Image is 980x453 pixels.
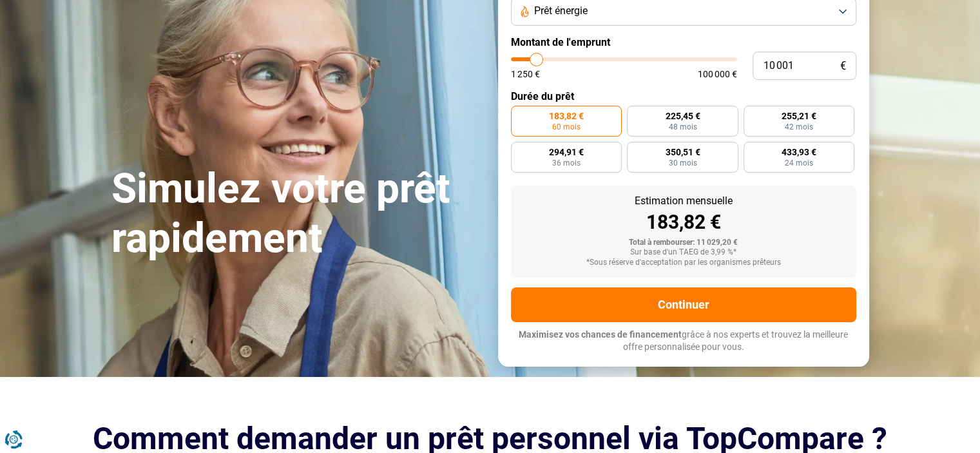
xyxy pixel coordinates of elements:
[521,196,846,206] div: Estimation mensuelle
[549,111,584,120] span: 183,82 €
[511,329,856,354] p: grâce à nos experts et trouvez la meilleure offre personnalisée pour vous.
[665,148,700,157] span: 350,51 €
[698,70,737,79] span: 100 000 €
[665,111,700,120] span: 225,45 €
[782,148,816,157] span: 433,93 €
[519,329,682,340] span: Maximisez vos chances de financement
[549,148,584,157] span: 294,91 €
[511,36,856,48] label: Montant de l'emprunt
[840,61,846,72] span: €
[534,4,588,18] span: Prêt énergie
[668,159,697,167] span: 30 mois
[511,90,856,102] label: Durée du prêt
[521,258,846,267] div: *Sous réserve d'acceptation par les organismes prêteurs
[511,70,540,79] span: 1 250 €
[782,111,816,120] span: 255,21 €
[552,123,581,131] span: 60 mois
[668,123,697,131] span: 48 mois
[552,159,581,167] span: 36 mois
[785,123,813,131] span: 42 mois
[521,238,846,247] div: Total à rembourser: 11 029,20 €
[521,213,846,232] div: 183,82 €
[785,159,813,167] span: 24 mois
[111,164,483,264] h1: Simulez votre prêt rapidement
[521,248,846,257] div: Sur base d'un TAEG de 3,99 %*
[511,287,856,322] button: Continuer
